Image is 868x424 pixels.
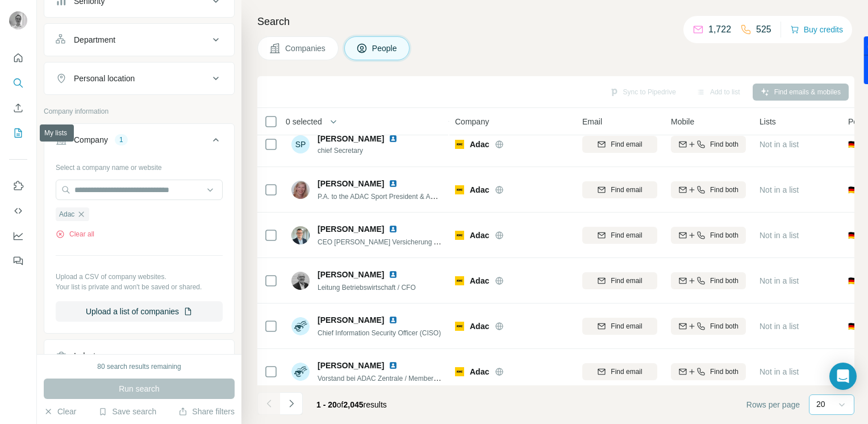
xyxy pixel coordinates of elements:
[291,317,310,335] img: Avatar
[790,22,843,38] button: Buy credits
[291,181,310,199] img: Avatar
[455,231,464,240] img: Logo of Adac
[318,269,384,280] span: [PERSON_NAME]
[286,116,322,127] span: 0 selected
[9,73,27,93] button: Search
[389,361,398,370] img: LinkedIn logo
[56,272,223,282] p: Upload a CSV of company websites.
[848,139,858,150] span: 🇩🇪
[318,360,384,371] span: [PERSON_NAME]
[455,276,464,285] img: Logo of Adac
[56,282,223,292] p: Your list is private and won't be saved or shared.
[9,123,27,143] button: My lists
[710,230,738,240] span: Find both
[56,301,223,322] button: Upload a list of companies
[470,275,489,286] span: Adac
[746,399,800,410] span: Rows per page
[582,116,602,127] span: Email
[280,392,303,415] button: Navigate to next page
[337,400,344,409] span: of
[582,363,657,380] button: Find email
[9,226,27,246] button: Dashboard
[671,227,746,244] button: Find both
[44,65,234,92] button: Personal location
[285,43,327,54] span: Companies
[470,366,489,377] span: Adac
[671,116,694,127] span: Mobile
[582,227,657,244] button: Find email
[710,276,738,286] span: Find both
[611,276,642,286] span: Find email
[318,146,411,156] span: chief Secretary
[44,342,234,369] button: Industry
[318,373,524,383] span: Vorstand bei ADAC Zentrale / Member of the Executive Board ADAC
[9,11,27,30] img: Avatar
[582,272,657,289] button: Find email
[710,185,738,195] span: Find both
[318,178,384,189] span: [PERSON_NAME]
[59,209,74,219] span: Adac
[671,136,746,153] button: Find both
[74,134,108,146] div: Company
[756,23,771,36] p: 525
[318,284,416,292] span: Leitung Betriebswirtschaft / CFO
[759,185,799,194] span: Not in a list
[582,136,657,153] button: Find email
[257,14,854,30] h4: Search
[9,98,27,118] button: Enrich CSV
[291,363,310,381] img: Avatar
[611,321,642,331] span: Find email
[9,176,27,196] button: Use Surfe on LinkedIn
[389,179,398,188] img: LinkedIn logo
[759,140,799,149] span: Not in a list
[455,367,464,376] img: Logo of Adac
[848,321,858,332] span: 🇩🇪
[318,314,384,326] span: [PERSON_NAME]
[318,329,441,337] span: Chief Information Security Officer (CISO)
[759,231,799,240] span: Not in a list
[316,400,387,409] span: results
[115,135,128,145] div: 1
[344,400,364,409] span: 2,045
[44,106,235,117] p: Company information
[611,367,642,377] span: Find email
[318,133,384,144] span: [PERSON_NAME]
[671,318,746,335] button: Find both
[470,230,489,241] span: Adac
[389,225,398,234] img: LinkedIn logo
[9,251,27,271] button: Feedback
[372,43,398,54] span: People
[470,139,489,150] span: Adac
[611,185,642,195] span: Find email
[44,126,234,158] button: Company1
[710,367,738,377] span: Find both
[708,23,731,36] p: 1,722
[291,272,310,290] img: Avatar
[316,400,337,409] span: 1 - 20
[178,406,235,417] button: Share filters
[470,321,489,332] span: Adac
[9,201,27,221] button: Use Surfe API
[848,230,858,241] span: 🇩🇪
[44,406,76,417] button: Clear
[816,398,825,410] p: 20
[611,230,642,240] span: Find email
[759,322,799,331] span: Not in a list
[389,134,398,143] img: LinkedIn logo
[671,181,746,198] button: Find both
[74,350,102,361] div: Industry
[318,192,593,201] span: P.A. to the ADAC Sport President & ADAC Honorary Sport President & Director Motor Sport
[74,34,115,45] div: Department
[56,158,223,173] div: Select a company name or website
[848,184,858,196] span: 🇩🇪
[56,229,94,239] button: Clear all
[389,315,398,325] img: LinkedIn logo
[671,363,746,380] button: Find both
[611,139,642,149] span: Find email
[455,185,464,194] img: Logo of Adac
[455,116,489,127] span: Company
[291,226,310,244] img: Avatar
[44,26,234,53] button: Department
[710,321,738,331] span: Find both
[829,363,857,390] div: Open Intercom Messenger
